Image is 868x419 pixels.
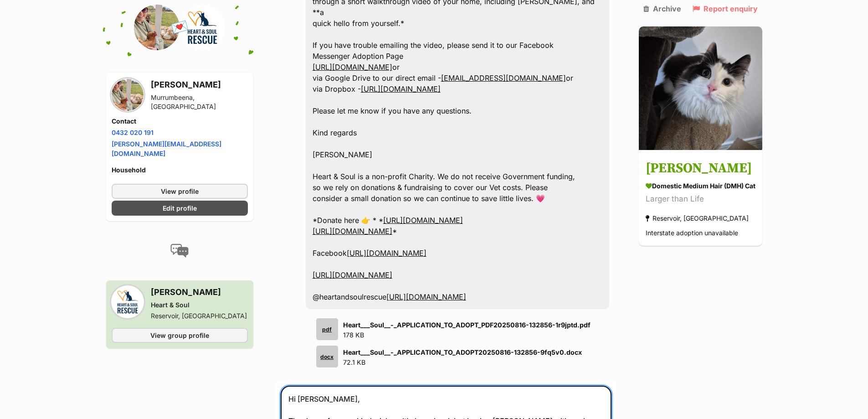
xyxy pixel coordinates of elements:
span: View group profile [150,331,209,340]
a: [URL][DOMAIN_NAME] [313,62,392,72]
a: [URL][DOMAIN_NAME] [347,248,426,258]
h3: [PERSON_NAME] [151,286,247,299]
span: Interstate adoption unavailable [646,229,738,237]
a: View profile [112,184,248,199]
span: Edit profile [163,203,197,213]
div: Larger than Life [646,193,755,206]
a: [URL][DOMAIN_NAME] [383,216,463,225]
img: Heart & Soul profile pic [112,286,144,318]
a: docx [313,346,338,367]
a: [URL][DOMAIN_NAME] [386,292,466,301]
a: [URL][DOMAIN_NAME] [313,227,392,236]
span: View profile [161,186,199,196]
img: Heart & Soul profile pic [180,5,225,50]
div: Domestic Medium Hair (DMH) Cat [646,181,755,191]
div: Heart & Soul [151,300,247,310]
h4: Contact [112,117,248,126]
div: pdf [316,318,338,340]
a: [URL][DOMAIN_NAME] [313,270,392,279]
img: Collins [639,26,762,150]
div: Reservoir, [GEOGRAPHIC_DATA] [151,311,247,321]
a: Edit profile [112,201,248,216]
a: View group profile [112,328,248,343]
img: Tammy Silverstein profile pic [112,79,144,111]
h3: [PERSON_NAME] [151,78,248,91]
strong: Heart___Soul__-_APPLICATION_TO_ADOPT20250816-132856-9fq5v0.docx [343,348,582,356]
a: [PERSON_NAME] Domestic Medium Hair (DMH) Cat Larger than Life Reservoir, [GEOGRAPHIC_DATA] Inters... [639,152,762,246]
img: Tammy Silverstein profile pic [134,5,180,50]
h4: Household [112,166,248,175]
h3: [PERSON_NAME] [646,159,755,179]
a: [EMAIL_ADDRESS][DOMAIN_NAME] [441,73,566,83]
a: [URL][DOMAIN_NAME] [361,84,441,93]
a: [PERSON_NAME][EMAIL_ADDRESS][DOMAIN_NAME] [112,140,221,157]
span: 💌 [169,18,190,37]
strong: Heart___Soul__-_APPLICATION_TO_ADOPT_PDF20250816-132856-1r9jptd.pdf [343,321,591,329]
div: docx [316,346,338,367]
span: 178 KB [343,331,364,339]
a: Report enquiry [693,5,758,13]
a: pdf [313,318,338,340]
a: 0432 020 191 [112,129,154,136]
img: conversation-icon-4a6f8262b818ee0b60e3300018af0b2d0b884aa5de6e9bcb8d3d4eeb1a70a7c4.svg [170,244,189,258]
div: Murrumbeena, [GEOGRAPHIC_DATA] [151,93,248,111]
div: Reservoir, [GEOGRAPHIC_DATA] [646,212,749,225]
span: 72.1 KB [343,358,365,366]
a: Archive [643,5,681,13]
